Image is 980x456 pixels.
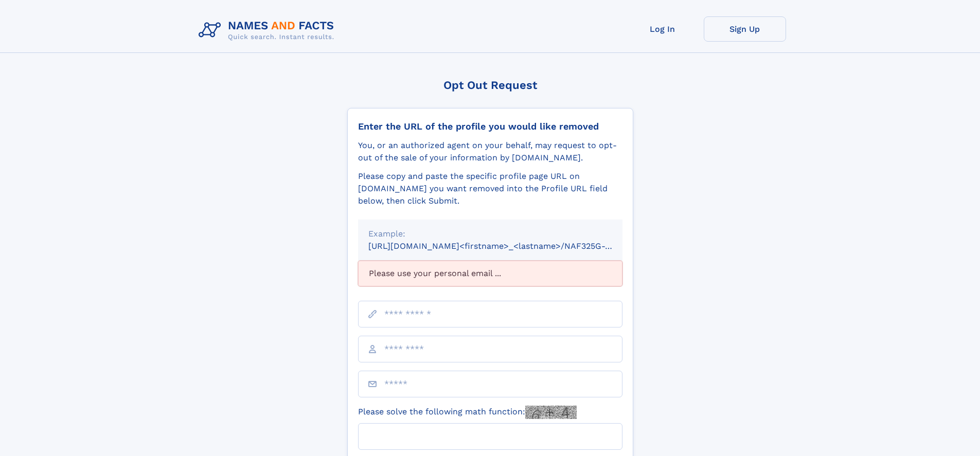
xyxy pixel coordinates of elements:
small: [URL][DOMAIN_NAME]<firstname>_<lastname>/NAF325G-xxxxxxxx [368,241,642,251]
a: Sign Up [704,16,786,42]
img: Logo Names and Facts [194,16,343,44]
div: Please use your personal email ... [358,261,622,286]
div: Please copy and paste the specific profile page URL on [DOMAIN_NAME] you want removed into the Pr... [358,170,622,207]
div: Opt Out Request [347,79,633,92]
div: You, or an authorized agent on your behalf, may request to opt-out of the sale of your informatio... [358,139,622,164]
a: Log In [621,16,704,42]
div: Enter the URL of the profile you would like removed [358,121,622,132]
div: Example: [368,228,612,240]
label: Please solve the following math function: [358,406,577,419]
